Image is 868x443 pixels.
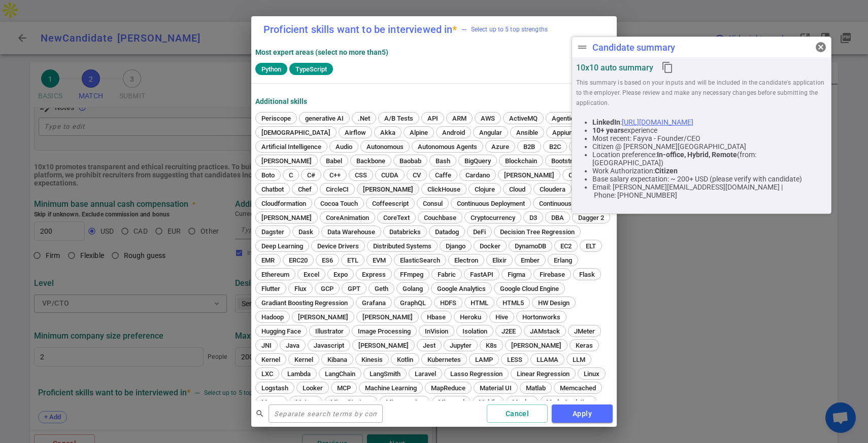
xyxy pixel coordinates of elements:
strong: Most expert areas (select no more than 5 ) [255,48,388,56]
span: Distributed Systems [370,242,435,250]
span: K8s [482,342,500,349]
span: BigQuery [461,157,494,165]
span: Firebase [536,271,569,278]
span: Bootstrap [548,157,583,165]
span: Kinesis [358,356,386,363]
span: Android [439,129,469,136]
span: Hortonworks [519,313,564,321]
span: JMeter [571,327,598,335]
span: API [424,115,442,122]
span: Meteor [292,398,320,406]
span: Flask [576,271,598,278]
span: [PERSON_NAME] [359,313,416,321]
input: Separate search terms by comma or space [269,405,383,422]
span: Flutter [258,285,284,292]
span: C++ [326,171,344,179]
span: Periscope [258,115,294,122]
span: Mixpanel [435,398,468,406]
span: Google Analytics [433,285,489,292]
span: Continuous Integration [536,200,608,207]
span: Akka [377,129,399,136]
span: DBA [548,214,567,221]
span: Kernel [258,356,284,363]
span: Blockchain [502,157,541,165]
span: Grafana [358,299,389,307]
span: Couchbase [420,214,460,221]
span: Dagster [258,228,288,236]
span: Boto [258,171,278,179]
span: drag_handle [576,41,588,53]
span: Material UI [476,384,515,392]
span: C [285,171,296,179]
span: ETL [344,256,362,264]
label: Proficient skills want to be interviewed in [263,24,457,34]
span: [PERSON_NAME] [294,313,352,321]
span: Machine Learning [361,384,420,392]
span: Google Cloud Engine [496,285,562,292]
span: GCP [317,285,337,292]
span: Cardano [462,171,493,179]
span: Autonomous Agents [414,143,481,151]
span: ARM [449,115,470,122]
span: Microservice [382,398,427,406]
span: Electron [451,256,482,264]
span: Figma [504,271,529,278]
span: ElasticSearch [396,256,444,264]
span: A/B Tests [381,115,417,122]
span: Agentic [548,115,578,122]
span: Hive [492,313,512,321]
span: Java [282,342,303,349]
span: Data Warehouse [324,228,379,236]
span: Audio [332,143,356,151]
span: Consul [419,200,446,207]
span: Clojure [471,186,498,193]
span: Device Drivers [314,242,362,250]
span: Decision Tree Regression [496,228,578,236]
span: Image Processing [354,327,414,335]
span: .Net [354,115,374,122]
span: Lasso Regression [447,370,506,378]
span: Cryptocurrency [467,214,519,221]
span: Autonomous [363,143,407,151]
span: Hadoop [258,313,287,321]
span: ActiveMQ [506,115,541,122]
span: Baobab [396,157,425,165]
span: Backbone [353,157,389,165]
span: [PERSON_NAME] [258,214,315,221]
span: Jest [419,342,439,349]
div: — [461,24,467,34]
span: Django [442,242,469,250]
span: Appium [549,129,578,136]
span: Angular [476,129,506,136]
span: HDFS [437,299,460,307]
span: Bash [432,157,454,165]
span: [PERSON_NAME] [500,171,558,179]
span: Javascript [310,342,348,349]
span: MCP [333,384,354,392]
span: Linux [580,370,603,378]
span: CV [409,171,424,179]
span: Keras [572,342,596,349]
span: LXC [258,370,277,378]
span: LESS [504,356,526,363]
span: Erlang [550,256,576,264]
span: Mode Analytics [543,398,594,406]
span: Geth [371,285,392,292]
span: [PERSON_NAME] [508,342,565,349]
span: Matlab [522,384,549,392]
span: Logstash [258,384,292,392]
span: FastAPI [466,271,497,278]
span: D3 [526,214,541,221]
span: Illustrator [312,327,347,335]
span: [DEMOGRAPHIC_DATA] [258,129,334,136]
span: Mobile [475,398,502,406]
span: Hugging Face [258,327,305,335]
span: Express [358,271,389,278]
span: ClickHouse [424,186,464,193]
span: Mocha [509,398,536,406]
span: Kernel [291,356,317,363]
span: CUDA [378,171,402,179]
strong: Additional Skills [255,97,307,105]
span: JAMstack [526,327,563,335]
span: MapReduce [427,384,469,392]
